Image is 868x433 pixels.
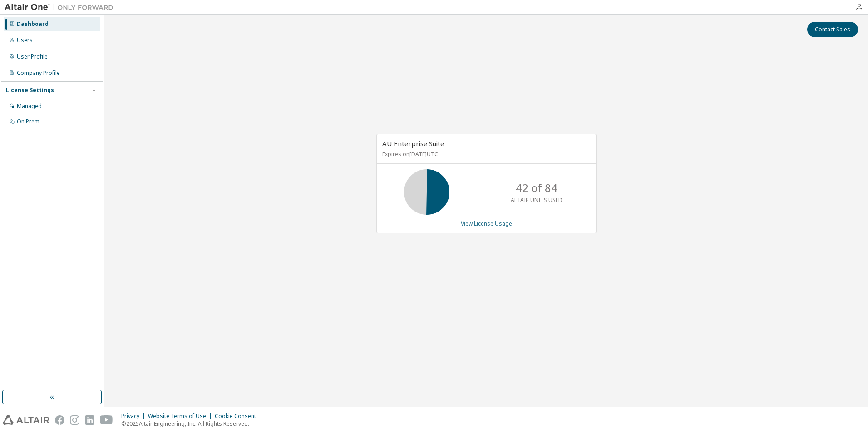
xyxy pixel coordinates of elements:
[382,139,444,148] span: AU Enterprise Suite
[55,415,64,425] img: facebook.svg
[17,53,48,60] div: User Profile
[17,37,33,44] div: Users
[100,415,113,425] img: youtube.svg
[511,196,562,204] p: ALTAIR UNITS USED
[382,150,588,158] p: Expires on [DATE] UTC
[6,87,54,94] div: License Settings
[121,420,261,428] p: © 2025 Altair Engineering, Inc. All Rights Reserved.
[807,22,858,37] button: Contact Sales
[461,220,512,227] a: View License Usage
[3,415,49,425] img: altair_logo.svg
[516,180,557,196] p: 42 of 84
[17,118,39,125] div: On Prem
[148,413,215,420] div: Website Terms of Use
[5,3,118,12] img: Altair One
[121,413,148,420] div: Privacy
[17,103,42,110] div: Managed
[17,69,60,77] div: Company Profile
[85,415,94,425] img: linkedin.svg
[70,415,79,425] img: instagram.svg
[17,20,49,28] div: Dashboard
[215,413,261,420] div: Cookie Consent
